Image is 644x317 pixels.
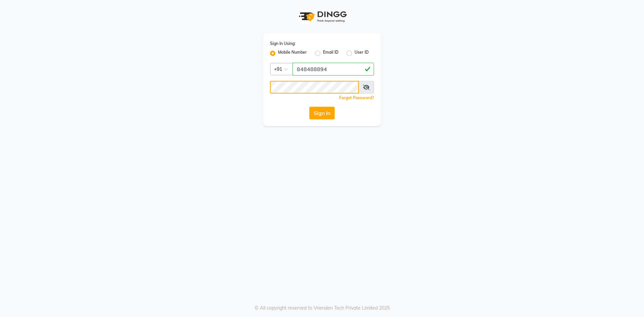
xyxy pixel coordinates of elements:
label: Sign In Using: [270,41,296,47]
label: User ID [355,49,369,57]
input: Username [270,81,359,94]
label: Mobile Number [278,49,307,57]
input: Username [292,63,374,75]
img: logo1.svg [295,7,349,27]
label: Email ID [323,49,338,57]
button: Sign In [309,107,335,119]
a: Forgot Password? [339,95,374,100]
